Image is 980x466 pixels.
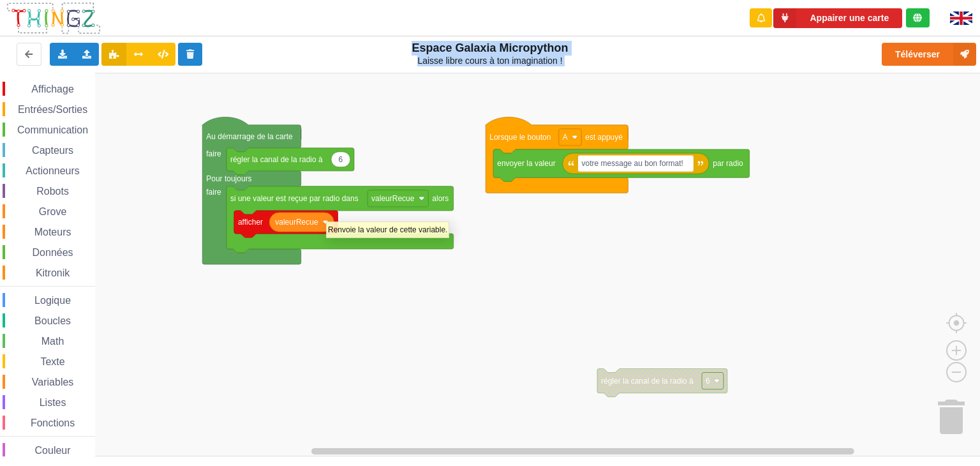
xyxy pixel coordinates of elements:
span: Kitronik [34,267,71,278]
button: Téléverser [882,43,976,66]
text: votre message au bon format! [582,159,683,168]
text: valeurRecue [275,218,318,227]
text: Au démarrage de la carte [206,132,293,141]
button: Appairer une carte [773,8,902,28]
span: Actionneurs [24,165,82,176]
text: régler la canal de la radio à [230,155,323,164]
span: Affichage [29,84,75,94]
img: thingz_logo.png [6,1,101,35]
text: Pour toujours [206,174,251,183]
span: Capteurs [30,145,75,156]
text: par radio [713,159,743,168]
text: faire [206,188,221,197]
span: Entrées/Sorties [16,104,89,115]
span: Fonctions [29,417,77,428]
span: Logique [33,295,73,306]
text: est appuyé [585,133,623,142]
text: A [563,133,568,142]
text: afficher [238,218,263,227]
span: Couleur [33,445,73,456]
text: 6 [706,377,710,386]
text: envoyer la valeur [497,159,555,168]
text: alors [432,194,449,203]
span: Données [31,247,75,258]
span: Texte [38,356,66,367]
text: faire [206,149,221,158]
div: Espace Galaxia Micropython [406,41,574,66]
img: gb.png [950,11,972,25]
span: Communication [15,124,90,135]
span: Moteurs [33,227,73,237]
span: Variables [30,377,76,387]
text: si une valeur est reçue par radio dans [230,194,359,203]
text: régler la canal de la radio à [601,377,694,386]
text: 6 [339,155,343,164]
text: valeurRecue [371,194,415,203]
span: Grove [37,206,69,217]
span: Listes [38,397,68,408]
span: Boucles [33,315,73,326]
div: Laisse libre cours à ton imagination ! [406,56,574,66]
text: Lorsque le bouton [489,133,551,142]
div: Renvoie la valeur de cette variable. [328,223,447,236]
div: Tu es connecté au serveur de création de Thingz [906,8,930,27]
span: Robots [34,186,71,197]
span: Math [40,336,66,347]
